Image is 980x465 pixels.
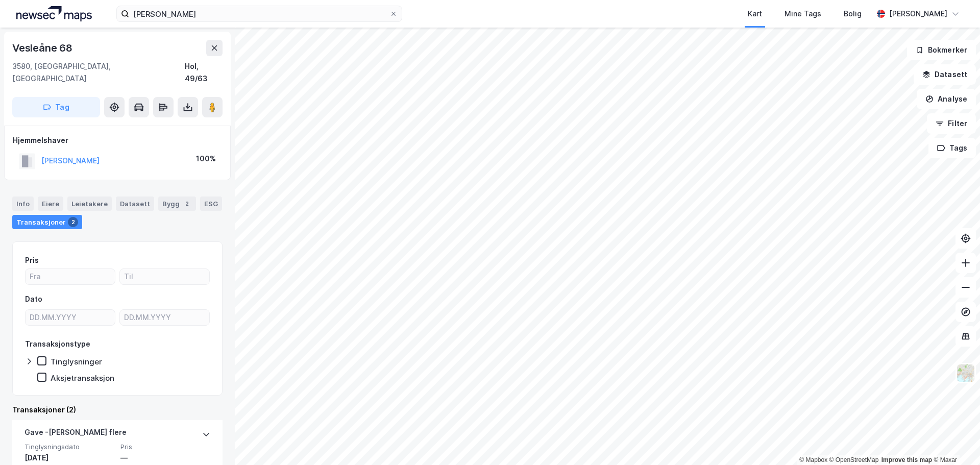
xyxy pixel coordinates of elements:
div: Tinglysninger [51,357,102,366]
button: Bokmerker [907,40,976,60]
div: Aksjetransaksjon [51,373,114,383]
div: 2 [68,217,78,227]
div: Transaksjoner (2) [12,404,223,416]
iframe: Chat Widget [929,416,980,465]
button: Tag [12,97,100,117]
div: 2 [182,199,192,209]
span: Tinglysningsdato [24,443,114,451]
button: Datasett [914,64,976,85]
div: — [120,452,210,464]
div: Dato [25,293,42,305]
div: Hol, 49/63 [185,60,223,85]
div: Gave - [PERSON_NAME] flere [24,426,127,443]
span: Pris [120,443,210,451]
img: Z [956,363,975,383]
input: Til [120,269,209,284]
input: Søk på adresse, matrikkel, gårdeiere, leietakere eller personer [129,6,389,21]
input: DD.MM.YYYY [120,310,209,325]
div: Transaksjoner [12,215,82,229]
div: Info [12,197,34,211]
div: Eiere [38,197,63,211]
input: Fra [26,269,115,284]
div: [PERSON_NAME] [889,8,947,20]
div: Bygg [158,197,196,211]
div: Hjemmelshaver [13,134,222,146]
a: OpenStreetMap [829,456,879,463]
a: Mapbox [799,456,827,463]
div: Transaksjonstype [25,338,90,350]
button: Tags [928,138,976,158]
div: Bolig [844,8,862,20]
div: Pris [25,254,39,266]
div: Mine Tags [785,8,821,20]
input: DD.MM.YYYY [26,310,115,325]
div: 100% [196,153,216,165]
div: [DATE] [24,452,114,464]
button: Filter [927,113,976,134]
div: 3580, [GEOGRAPHIC_DATA], [GEOGRAPHIC_DATA] [12,60,185,85]
button: Analyse [917,89,976,109]
div: ESG [200,197,222,211]
a: Improve this map [881,456,932,463]
div: Datasett [116,197,154,211]
div: Vesleåne 68 [12,40,75,56]
img: logo.a4113a55bc3d86da70a041830d287a7e.svg [16,6,92,21]
div: Leietakere [67,197,112,211]
div: Kart [748,8,762,20]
